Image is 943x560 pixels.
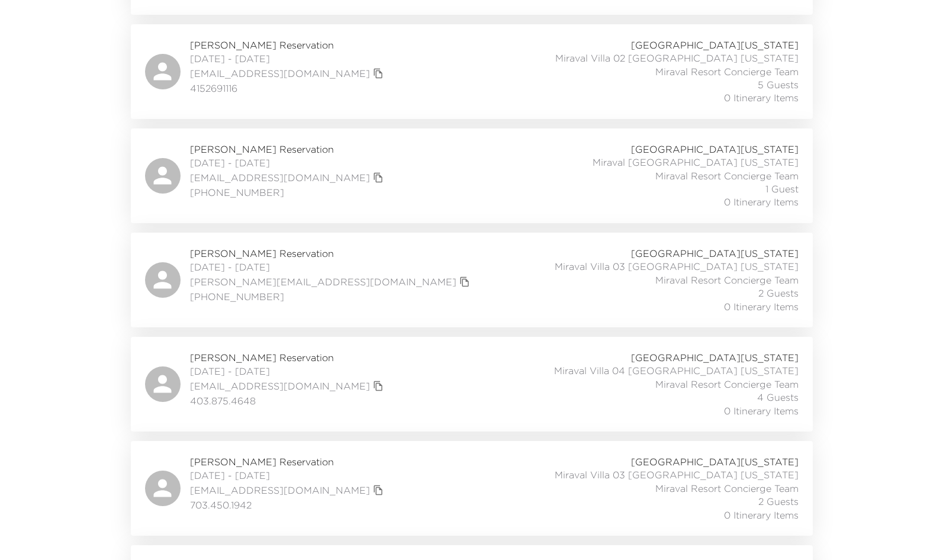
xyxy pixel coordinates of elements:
[190,67,370,80] a: [EMAIL_ADDRESS][DOMAIN_NAME]
[190,484,370,497] a: [EMAIL_ADDRESS][DOMAIN_NAME]
[190,379,370,392] a: [EMAIL_ADDRESS][DOMAIN_NAME]
[758,287,799,300] span: 2 Guests
[555,468,799,481] span: Miraval Villa 03 [GEOGRAPHIC_DATA] [US_STATE]
[131,233,813,327] a: [PERSON_NAME] Reservation[DATE] - [DATE][PERSON_NAME][EMAIL_ADDRESS][DOMAIN_NAME]copy primary mem...
[131,337,813,432] a: [PERSON_NAME] Reservation[DATE] - [DATE][EMAIL_ADDRESS][DOMAIN_NAME]copy primary member email403....
[765,182,799,195] span: 1 Guest
[190,455,387,468] span: [PERSON_NAME] Reservation
[758,78,799,91] span: 5 Guests
[724,300,799,313] span: 0 Itinerary Items
[370,169,387,186] button: copy primary member email
[131,24,813,119] a: [PERSON_NAME] Reservation[DATE] - [DATE][EMAIL_ADDRESS][DOMAIN_NAME]copy primary member email4152...
[724,195,799,208] span: 0 Itinerary Items
[655,169,799,182] span: Miraval Resort Concierge Team
[190,469,387,482] span: [DATE] - [DATE]
[190,186,387,199] span: [PHONE_NUMBER]
[655,482,799,495] span: Miraval Resort Concierge Team
[131,441,813,536] a: [PERSON_NAME] Reservation[DATE] - [DATE][EMAIL_ADDRESS][DOMAIN_NAME]copy primary member email703....
[190,260,473,273] span: [DATE] - [DATE]
[190,171,370,184] a: [EMAIL_ADDRESS][DOMAIN_NAME]
[631,455,799,468] span: [GEOGRAPHIC_DATA][US_STATE]
[370,65,387,82] button: copy primary member email
[554,364,799,377] span: Miraval Villa 04 [GEOGRAPHIC_DATA] [US_STATE]
[370,378,387,394] button: copy primary member email
[370,482,387,498] button: copy primary member email
[456,273,473,290] button: copy primary member email
[190,498,387,511] span: 703.450.1942
[190,247,473,260] span: [PERSON_NAME] Reservation
[190,275,456,288] a: [PERSON_NAME][EMAIL_ADDRESS][DOMAIN_NAME]
[724,404,799,417] span: 0 Itinerary Items
[593,156,799,169] span: Miraval [GEOGRAPHIC_DATA] [US_STATE]
[190,52,387,65] span: [DATE] - [DATE]
[631,351,799,364] span: [GEOGRAPHIC_DATA][US_STATE]
[724,508,799,522] span: 0 Itinerary Items
[655,273,799,287] span: Miraval Resort Concierge Team
[190,143,387,156] span: [PERSON_NAME] Reservation
[190,156,387,169] span: [DATE] - [DATE]
[724,91,799,104] span: 0 Itinerary Items
[757,391,799,404] span: 4 Guests
[131,128,813,223] a: [PERSON_NAME] Reservation[DATE] - [DATE][EMAIL_ADDRESS][DOMAIN_NAME]copy primary member email[PHO...
[555,52,799,65] span: Miraval Villa 02 [GEOGRAPHIC_DATA] [US_STATE]
[758,495,799,508] span: 2 Guests
[655,65,799,78] span: Miraval Resort Concierge Team
[655,378,799,391] span: Miraval Resort Concierge Team
[190,365,387,378] span: [DATE] - [DATE]
[190,82,387,95] span: 4152691116
[190,394,387,407] span: 403.875.4648
[631,38,799,52] span: [GEOGRAPHIC_DATA][US_STATE]
[631,143,799,156] span: [GEOGRAPHIC_DATA][US_STATE]
[190,351,387,364] span: [PERSON_NAME] Reservation
[631,247,799,260] span: [GEOGRAPHIC_DATA][US_STATE]
[190,290,473,303] span: [PHONE_NUMBER]
[555,260,799,273] span: Miraval Villa 03 [GEOGRAPHIC_DATA] [US_STATE]
[190,38,387,52] span: [PERSON_NAME] Reservation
